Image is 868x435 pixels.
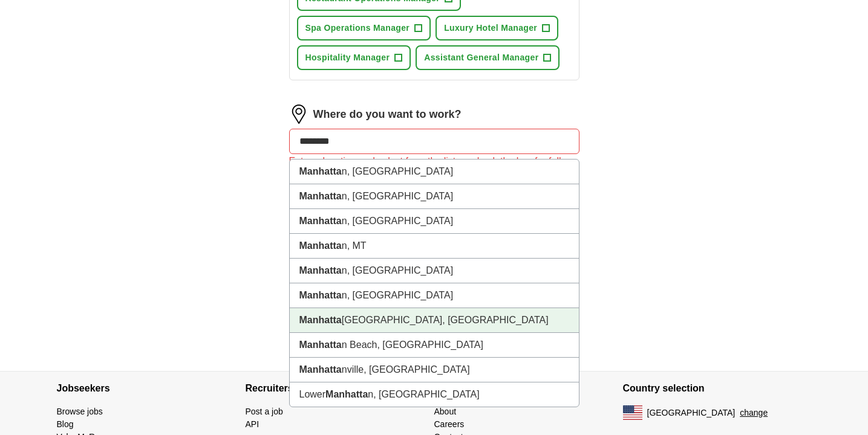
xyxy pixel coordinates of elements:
strong: Manhatta [299,265,342,275]
span: Luxury Hotel Manager [444,22,537,34]
strong: Manhatta [299,290,342,300]
strong: Manhatta [299,166,342,176]
button: change [740,407,768,419]
img: location.png [289,105,308,124]
li: n, [GEOGRAPHIC_DATA] [290,184,579,209]
a: About [434,407,457,416]
label: Where do you want to work? [313,106,462,123]
strong: Manhatta [299,240,342,251]
li: [GEOGRAPHIC_DATA], [GEOGRAPHIC_DATA] [290,308,579,333]
strong: Manhatta [299,340,342,350]
a: Blog [57,419,74,429]
h4: Country selection [623,372,812,405]
img: US flag [623,405,642,420]
span: Hospitality Manager [305,51,390,64]
li: n, [GEOGRAPHIC_DATA] [290,209,579,234]
a: Post a job [246,407,283,416]
li: n, [GEOGRAPHIC_DATA] [290,159,579,184]
button: Luxury Hotel Manager [436,16,558,40]
li: n, MT [290,234,579,259]
strong: Manhatta [299,315,342,325]
button: Spa Operations Manager [297,16,431,40]
strong: Manhatta [299,191,342,201]
strong: Manhatta [299,216,342,226]
strong: Manhatta [325,389,368,399]
li: n, [GEOGRAPHIC_DATA] [290,283,579,308]
li: n Beach, [GEOGRAPHIC_DATA] [290,333,579,358]
a: Browse jobs [57,407,103,416]
span: [GEOGRAPHIC_DATA] [647,407,736,419]
button: Assistant General Manager [416,45,560,70]
span: Assistant General Manager [424,51,538,64]
li: nville, [GEOGRAPHIC_DATA] [290,358,579,382]
strong: Manhatta [299,364,342,375]
li: Lower n, [GEOGRAPHIC_DATA] [290,382,579,407]
button: Hospitality Manager [297,45,411,70]
li: n, [GEOGRAPHIC_DATA] [290,259,579,283]
div: Enter a location and select from the list, or check the box for fully remote roles [289,154,579,183]
a: Careers [434,419,465,429]
a: API [246,419,259,429]
span: Spa Operations Manager [305,22,410,34]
